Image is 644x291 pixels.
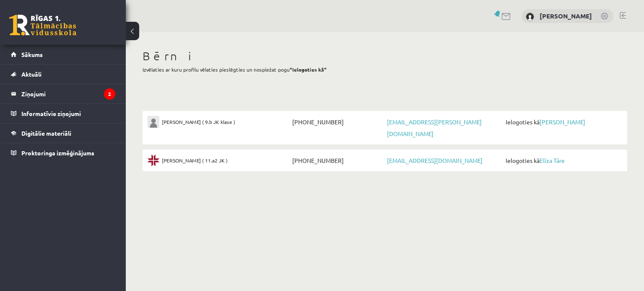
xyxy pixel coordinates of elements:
[11,124,115,143] a: Digitālie materiāli
[21,51,43,58] span: Sākums
[540,157,565,164] a: Elīza Tāre
[540,12,592,20] a: [PERSON_NAME]
[387,157,483,164] a: [EMAIL_ADDRESS][DOMAIN_NAME]
[162,116,235,128] span: [PERSON_NAME] ( 9.b JK klase )
[290,66,327,73] b: "Ielogoties kā"
[143,49,627,63] h1: Bērni
[540,118,585,126] a: [PERSON_NAME]
[21,149,94,157] span: Proktoringa izmēģinājums
[148,116,159,128] img: Jānis Tāre
[9,15,76,36] a: Rīgas 1. Tālmācības vidusskola
[143,66,627,73] p: Izvēlaties ar kuru profilu vēlaties pieslēgties un nospiežat pogu
[11,64,115,84] a: Aktuāli
[290,116,385,128] span: [PHONE_NUMBER]
[11,84,115,103] a: Ziņojumi2
[387,118,482,137] a: [EMAIL_ADDRESS][PERSON_NAME][DOMAIN_NAME]
[21,129,71,137] span: Digitālie materiāli
[11,45,115,64] a: Sākums
[21,70,42,78] span: Aktuāli
[504,116,622,128] span: Ielogoties kā
[21,104,115,123] legend: Informatīvie ziņojumi
[526,13,534,21] img: Andris Tāre
[162,155,228,166] span: [PERSON_NAME] ( 11.a2 JK )
[104,88,115,100] i: 2
[21,84,115,103] legend: Ziņojumi
[290,155,385,166] span: [PHONE_NUMBER]
[504,155,622,166] span: Ielogoties kā
[11,104,115,123] a: Informatīvie ziņojumi
[11,143,115,162] a: Proktoringa izmēģinājums
[148,155,159,166] img: Elīza Tāre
